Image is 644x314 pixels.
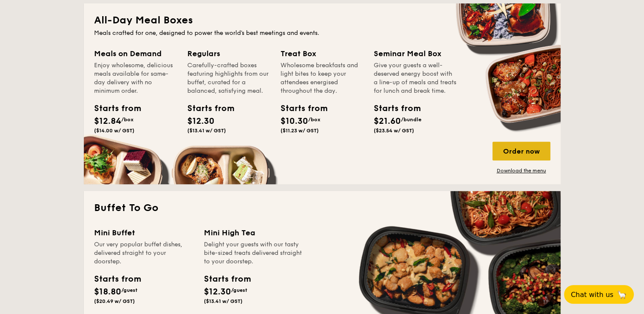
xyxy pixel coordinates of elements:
[94,61,177,95] div: Enjoy wholesome, delicious meals available for same-day delivery with no minimum order.
[94,273,140,285] div: Starts from
[94,116,121,126] span: $12.84
[187,48,270,60] div: Regulars
[374,128,414,134] span: ($23.54 w/ GST)
[94,128,135,134] span: ($14.00 w/ GST)
[280,102,319,115] div: Starts from
[204,273,250,285] div: Starts from
[94,29,550,37] div: Meals crafted for one, designed to power the world's best meetings and events.
[94,227,194,239] div: Mini Buffet
[94,240,194,266] div: Our very popular buffet dishes, delivered straight to your doorstep.
[204,227,303,239] div: Mini High Tea
[204,298,243,304] span: ($13.41 w/ GST)
[204,287,231,297] span: $12.30
[94,298,135,304] span: ($20.49 w/ GST)
[617,290,627,300] span: 🦙
[94,14,550,27] h2: All-Day Meal Boxes
[280,128,319,134] span: ($11.23 w/ GST)
[280,116,308,126] span: $10.30
[94,102,132,115] div: Starts from
[374,116,401,126] span: $21.60
[187,61,270,95] div: Carefully-crafted boxes featuring highlights from our buffet, curated for a balanced, satisfying ...
[204,240,303,266] div: Delight your guests with our tasty bite-sized treats delivered straight to your doorstep.
[492,142,550,160] div: Order now
[231,287,247,293] span: /guest
[374,61,457,95] div: Give your guests a well-deserved energy boost with a line-up of meals and treats for lunch and br...
[374,102,412,115] div: Starts from
[94,48,177,60] div: Meals on Demand
[492,167,550,174] a: Download the menu
[401,117,421,123] span: /bundle
[121,287,137,293] span: /guest
[280,61,364,95] div: Wholesome breakfasts and light bites to keep your attendees energised throughout the day.
[564,285,634,304] button: Chat with us🦙
[94,201,550,215] h2: Buffet To Go
[187,102,226,115] div: Starts from
[187,116,215,126] span: $12.30
[571,291,613,299] span: Chat with us
[308,117,321,123] span: /box
[374,48,457,60] div: Seminar Meal Box
[187,128,226,134] span: ($13.41 w/ GST)
[280,48,364,60] div: Treat Box
[94,287,121,297] span: $18.80
[121,117,134,123] span: /box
